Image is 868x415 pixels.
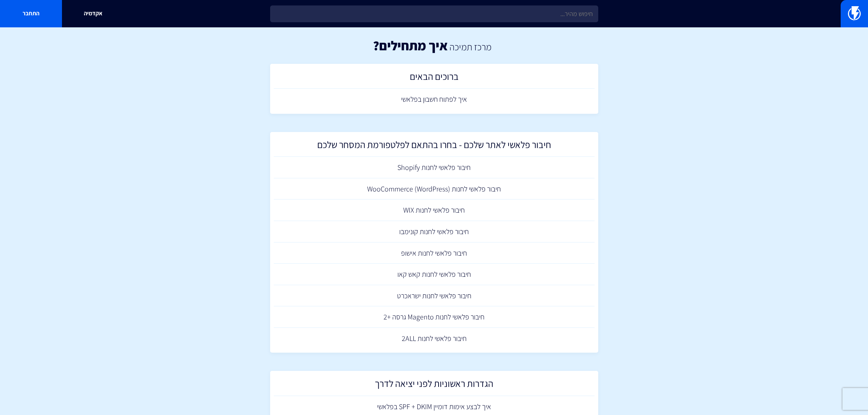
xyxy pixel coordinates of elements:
h2: הגדרות ראשוניות לפני יציאה לדרך [277,378,591,392]
h2: חיבור פלאשי לאתר שלכם - בחרו בהתאם לפלטפורמת המסחר שלכם [277,139,591,154]
a: חיבור פלאשי לאתר שלכם - בחרו בהתאם לפלטפורמת המסחר שלכם [274,136,595,157]
a: הגדרות ראשוניות לפני יציאה לדרך [274,375,595,396]
a: חיבור פלאשי לחנות קאש קאו [274,264,595,285]
a: חיבור פלאשי לחנות ישראכרט [274,285,595,307]
a: חיבור פלאשי לחנות Shopify [274,157,595,178]
a: מרכז תמיכה [449,40,491,53]
a: חיבור פלאשי לחנות WIX [274,199,595,221]
a: חיבור פלאשי לחנות אישופ [274,243,595,264]
a: חיבור פלאשי לחנות (WooCommerce (WordPress [274,178,595,200]
a: ברוכים הבאים [274,67,595,89]
a: חיבור פלאשי לחנות Magento גרסה +2 [274,306,595,328]
h1: איך מתחילים? [373,38,448,53]
input: חיפוש מהיר... [270,5,598,22]
a: חיבור פלאשי לחנות קונימבו [274,221,595,243]
a: איך לפתוח חשבון בפלאשי [274,89,595,110]
h2: ברוכים הבאים [277,71,591,85]
a: חיבור פלאשי לחנות 2ALL [274,328,595,349]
